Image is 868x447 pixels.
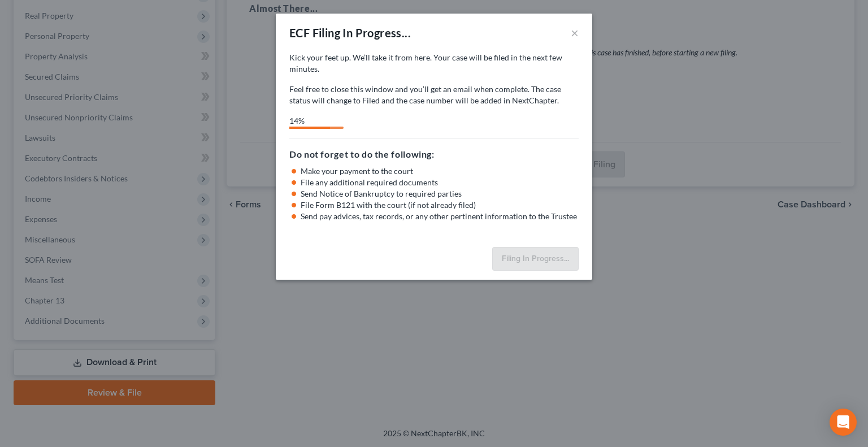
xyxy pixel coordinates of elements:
[571,26,579,40] button: ×
[301,177,579,188] li: File any additional required documents
[492,247,579,271] button: Filing In Progress...
[301,211,579,222] li: Send pay advices, tax records, or any other pertinent information to the Trustee
[301,199,579,211] li: File Form B121 with the court (if not already filed)
[289,147,579,161] h5: Do not forget to do the following:
[289,25,411,41] div: ECF Filing In Progress...
[301,166,579,177] li: Make your payment to the court
[289,115,330,127] div: 14%
[830,409,857,436] div: Open Intercom Messenger
[289,84,579,106] p: Feel free to close this window and you’ll get an email when complete. The case status will change...
[301,188,579,199] li: Send Notice of Bankruptcy to required parties
[289,52,579,75] p: Kick your feet up. We’ll take it from here. Your case will be filed in the next few minutes.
